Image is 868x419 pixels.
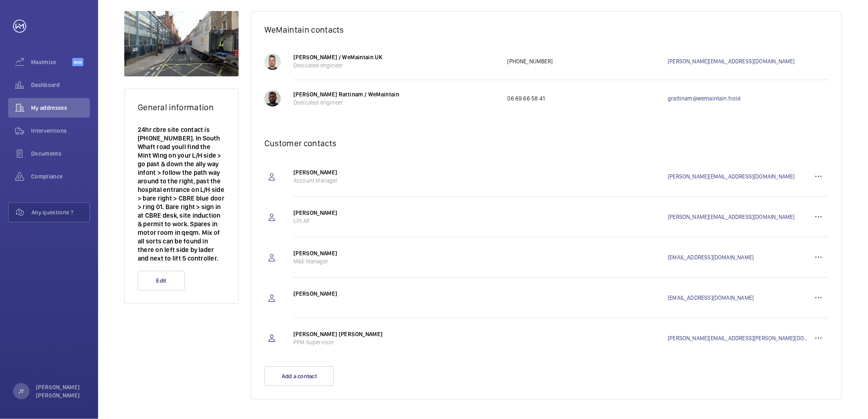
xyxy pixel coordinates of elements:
[264,138,828,148] h2: Customer contacts
[293,61,499,69] p: Dedicated engineer
[293,298,499,306] p: .
[31,127,90,135] span: Interventions
[293,168,499,176] p: [PERSON_NAME]
[264,366,334,386] button: Add a contact
[668,172,809,181] a: [PERSON_NAME][EMAIL_ADDRESS][DOMAIN_NAME]
[31,81,90,89] span: Dashboard
[138,271,185,290] button: Edit
[293,209,499,217] p: [PERSON_NAME]
[293,53,499,61] p: [PERSON_NAME] / WeMaintain UK
[31,208,89,216] span: Any questions ?
[668,294,809,302] a: [EMAIL_ADDRESS][DOMAIN_NAME]
[31,172,90,181] span: Compliance
[293,338,499,346] p: PPM Supervisor
[508,94,668,103] p: 06 69 66 58 41
[668,94,828,103] a: grattinam@wemaintain.frold
[293,290,499,298] p: [PERSON_NAME]
[72,58,83,66] span: Beta
[668,253,809,261] a: [EMAIL_ADDRESS][DOMAIN_NAME]
[668,334,809,342] a: [PERSON_NAME][EMAIL_ADDRESS][PERSON_NAME][DOMAIN_NAME]
[293,90,499,98] p: [PERSON_NAME] Rattinam / WeMaintain
[264,25,828,35] h2: WeMaintain contacts
[18,387,24,395] p: JY
[293,98,499,107] p: Dedicated engineer
[668,213,809,221] a: [PERSON_NAME][EMAIL_ADDRESS][DOMAIN_NAME]
[293,176,499,185] p: Account Manager
[508,57,668,65] p: [PHONE_NUMBER]
[31,149,90,158] span: Documents
[138,125,225,263] p: 24hr cbre site contact is [PHONE_NUMBER]. In South Whaft road youll find the Mint Wing on your L/...
[668,57,828,65] a: [PERSON_NAME][EMAIL_ADDRESS][DOMAIN_NAME]
[293,330,499,338] p: [PERSON_NAME] [PERSON_NAME]
[293,249,499,257] p: [PERSON_NAME]
[36,383,85,399] p: [PERSON_NAME] [PERSON_NAME]
[31,104,90,112] span: My addresses
[31,58,72,66] span: Maximize
[138,102,225,112] h2: General information
[293,217,499,225] p: Lift AP
[293,257,499,265] p: M&E Manager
